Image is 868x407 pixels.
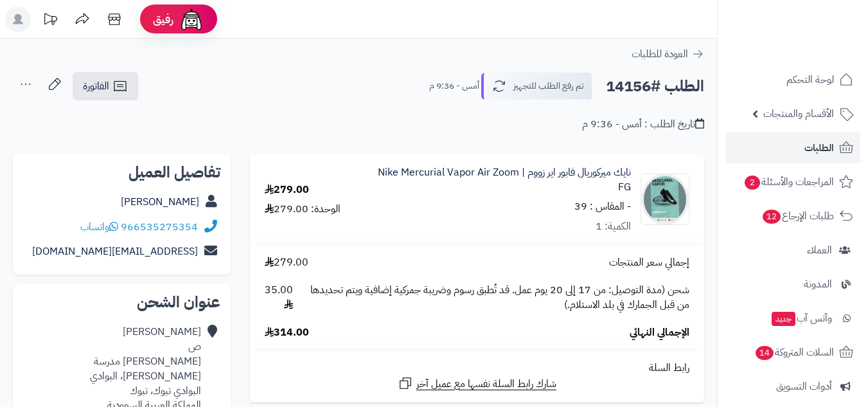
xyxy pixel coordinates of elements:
[306,283,689,312] span: شحن (مدة التوصيل: من 17 إلى 20 يوم عمل. قد تُطبق رسوم وضريبة جمركية إضافية ويتم تحديدها من قبل ال...
[743,173,834,191] span: المراجعات والأسئلة
[786,71,834,89] span: لوحة التحكم
[609,255,689,270] span: إجمالي سعر المنتجات
[121,194,199,210] a: [PERSON_NAME]
[606,73,704,100] h2: الطلب #14156
[596,219,631,234] div: الكمية: 1
[781,11,856,38] img: logo-2.png
[763,105,834,123] span: الأقسام والمنتجات
[265,325,309,340] span: 314.00
[83,78,109,94] span: الفاتورة
[725,371,860,402] a: أدوات التسويق
[630,325,689,340] span: الإجمالي النهائي
[23,165,220,180] h2: تفاصيل العميل
[725,167,860,197] a: المراجعات والأسئلة2
[725,303,860,334] a: وآتس آبجديد
[804,275,832,293] span: المدونة
[80,219,118,235] a: واتساب
[265,283,293,312] span: 35.00
[265,202,341,217] div: الوحدة: 279.00
[265,255,308,270] span: 279.00
[429,80,479,93] small: أمس - 9:36 م
[574,199,631,214] small: - المقاس : 39
[725,235,860,266] a: العملاء
[725,337,860,368] a: السلات المتروكة14
[255,361,699,375] div: رابط السلة
[265,183,309,197] div: 279.00
[34,6,66,35] a: تحديثات المنصة
[398,375,556,392] a: شارك رابط السلة نفسها مع عميل آخر
[761,207,834,225] span: طلبات الإرجاع
[772,312,795,326] span: جديد
[641,174,689,225] img: 1749882834-Blue%20Bold%20Shoes%20vapor-90x90.png
[776,377,832,395] span: أدوات التسويق
[582,117,704,132] div: تاريخ الطلب : أمس - 9:36 م
[416,377,556,392] span: شارك رابط السلة نفسها مع عميل آخر
[756,346,774,360] span: 14
[807,241,832,259] span: العملاء
[763,210,781,224] span: 12
[754,343,834,361] span: السلات المتروكة
[770,309,832,327] span: وآتس آب
[632,46,688,62] span: العودة للطلبات
[73,72,138,100] a: الفاتورة
[481,73,592,100] button: تم رفع الطلب للتجهيز
[121,219,198,235] a: 966535275354
[725,201,860,231] a: طلبات الإرجاع12
[804,139,834,157] span: الطلبات
[375,165,631,195] a: نايك ميركوريال فابور اير زووم | Nike Mercurial Vapor Air Zoom FG
[725,64,860,95] a: لوحة التحكم
[32,244,198,259] a: [EMAIL_ADDRESS][DOMAIN_NAME]
[725,132,860,163] a: الطلبات
[725,269,860,300] a: المدونة
[632,46,704,62] a: العودة للطلبات
[23,294,220,310] h2: عنوان الشحن
[745,176,760,190] span: 2
[179,6,204,32] img: ai-face.png
[153,12,173,27] span: رفيق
